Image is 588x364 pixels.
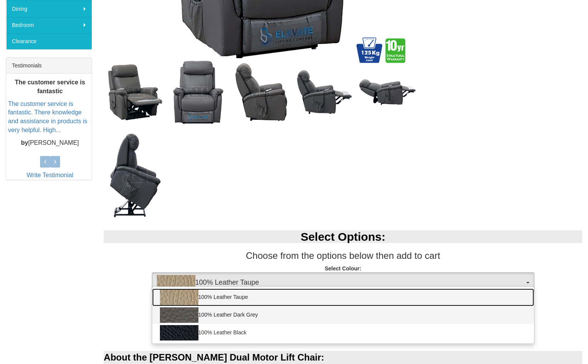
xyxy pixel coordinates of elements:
[157,275,195,290] img: 100% Leather Taupe
[6,33,92,49] a: Clearance
[21,139,29,146] b: by
[157,275,524,290] span: 100% Leather Taupe
[104,351,582,364] div: About the [PERSON_NAME] Dual Motor Lift Chair:
[325,265,361,272] strong: Select Colour:
[15,79,85,94] b: The customer service is fantastic
[160,290,198,305] img: 100% Leather Taupe
[152,289,534,306] a: 100% Leather Taupe
[160,325,198,341] img: 100% Leather Black
[8,101,87,134] a: The customer service is fantastic. There knowledge and assistance in products is very helpful. Hi...
[301,230,385,243] b: Select Options:
[152,272,534,293] button: 100% Leather Taupe100% Leather Taupe
[152,306,534,324] a: 100% Leather Dark Grey
[104,251,582,261] h3: Choose from the options below then add to cart
[152,324,534,342] a: 100% Leather Black
[160,307,198,323] img: 100% Leather Dark Grey
[27,172,73,178] a: Write Testimonial
[6,58,92,74] div: Testimonials
[8,139,92,148] p: [PERSON_NAME]
[6,17,92,33] a: Bedroom
[6,1,92,17] a: Dining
